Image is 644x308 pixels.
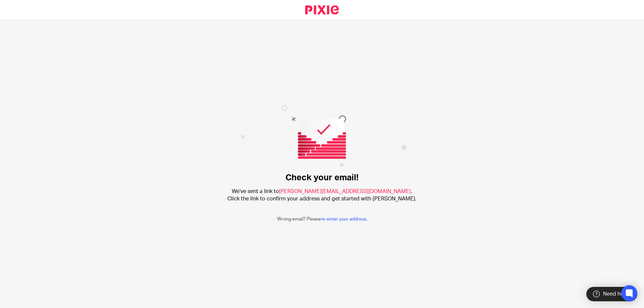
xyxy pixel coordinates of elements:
[240,105,407,183] img: Confirm email image
[285,173,359,183] h1: Check your email!
[227,188,417,202] h2: We've sent a link to . Click the link to confirm your address and get started with [PERSON_NAME].
[586,287,637,301] div: Need help?
[279,189,411,194] span: [PERSON_NAME][EMAIL_ADDRESS][DOMAIN_NAME]
[321,217,366,222] a: re-enter your address
[277,216,367,223] p: Wrong email? Please .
